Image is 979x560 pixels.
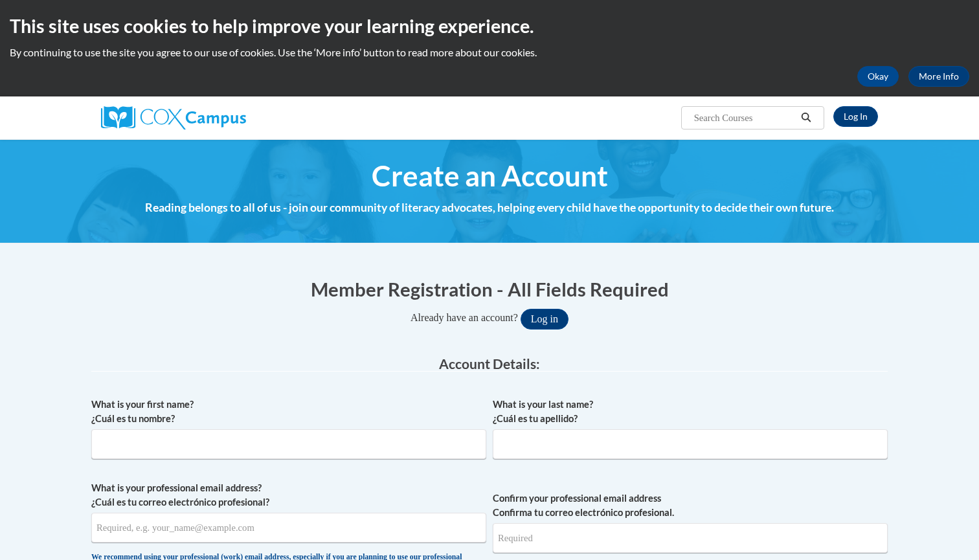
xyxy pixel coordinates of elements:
h2: This site uses cookies to help improve your learning experience. [10,13,969,39]
label: What is your first name? ¿Cuál es tu nombre? [91,398,486,426]
button: Search [796,110,816,126]
a: Log In [833,106,878,127]
input: Required [493,523,888,553]
input: Metadata input [493,429,888,459]
label: What is your professional email address? ¿Cuál es tu correo electrónico profesional? [91,481,486,510]
h4: Reading belongs to all of us - join our community of literacy advocates, helping every child have... [91,199,888,216]
input: Search Courses [693,110,796,126]
p: By continuing to use the site you agree to our use of cookies. Use the ‘More info’ button to read... [10,45,969,60]
span: Create an Account [372,159,608,193]
span: Account Details: [439,355,540,372]
button: Log in [521,309,568,330]
label: Confirm your professional email address Confirma tu correo electrónico profesional. [493,491,888,520]
h1: Member Registration - All Fields Required [91,276,888,302]
img: Cox Campus [101,106,246,129]
span: Already have an account? [411,312,518,323]
a: More Info [908,66,969,87]
input: Metadata input [91,513,486,543]
button: Okay [857,66,899,87]
label: What is your last name? ¿Cuál es tu apellido? [493,398,888,426]
input: Metadata input [91,429,486,459]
